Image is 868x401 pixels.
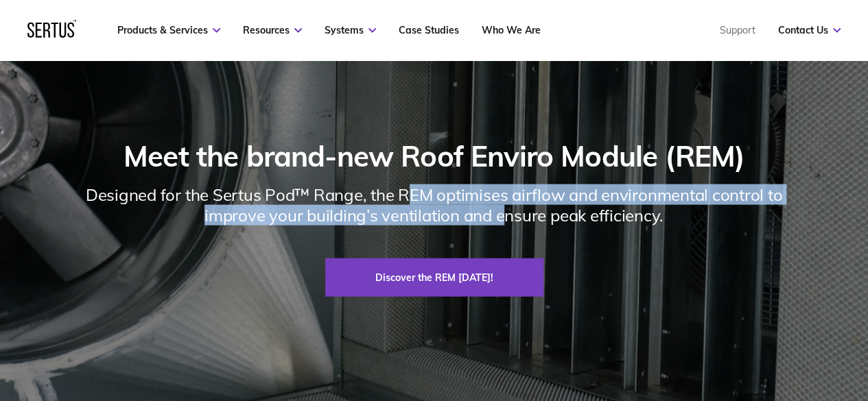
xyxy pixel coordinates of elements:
a: Support [720,24,755,36]
a: Case Studies [399,24,459,36]
div: Designed for the Sertus Pod™ Range, the REM optimises airflow and environmental control to improv... [60,184,809,226]
a: Resources [243,24,302,36]
a: Systems [325,24,376,36]
iframe: Chat Widget [799,335,868,401]
a: Contact Us [778,24,841,36]
a: Who We Are [482,24,541,36]
a: Products & Services [117,24,220,36]
a: Discover the REM [DATE]! [325,258,543,297]
div: Meet the brand-new Roof Enviro Module (REM) [124,138,744,175]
